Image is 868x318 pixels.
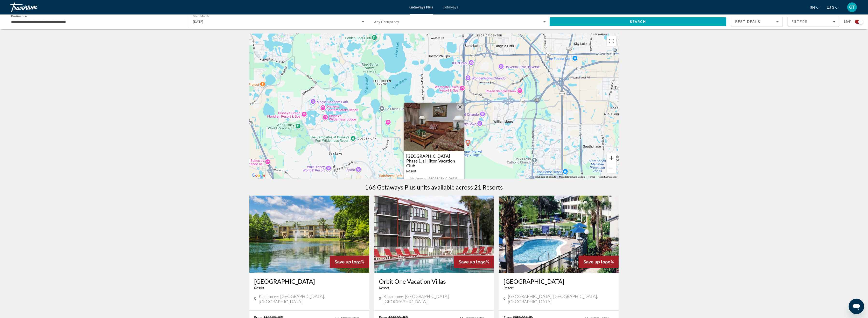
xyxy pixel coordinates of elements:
[630,20,646,24] span: Search
[384,294,489,304] span: Kissimmee, [GEOGRAPHIC_DATA], [GEOGRAPHIC_DATA]
[379,278,489,285] a: Orbit One Vacation Villas
[330,256,369,268] div: 91%
[251,172,266,179] img: Google
[11,15,27,18] span: Destination
[607,163,616,173] button: Zoom out
[508,294,614,304] span: [GEOGRAPHIC_DATA], [GEOGRAPHIC_DATA], [GEOGRAPHIC_DATA]
[254,278,364,285] a: [GEOGRAPHIC_DATA]
[404,103,464,151] img: Polynesian Isles Phase 1, a Hilton Vacation Club
[846,2,858,12] button: User Menu
[406,154,462,168] a: [GEOGRAPHIC_DATA] Phase 1, a Hilton Vacation Club
[607,36,616,46] button: Toggle fullscreen view
[379,286,389,290] span: Resort
[406,169,416,173] span: Resort
[254,286,264,290] span: Resort
[410,177,462,184] span: Kissimmee, [GEOGRAPHIC_DATA], [GEOGRAPHIC_DATA]
[374,196,494,273] img: Orbit One Vacation Villas
[535,175,556,179] button: Keyboard shortcuts
[588,176,595,178] a: Terms (opens in new tab)
[193,20,203,24] span: [DATE]
[810,4,819,11] button: Change language
[410,5,433,9] a: Getaways Plus
[849,299,864,314] iframe: Button to launch messaging window
[735,19,779,25] mat-select: Sort by
[607,153,616,163] button: Zoom in
[259,294,364,304] span: Kissimmee, [GEOGRAPHIC_DATA], [GEOGRAPHIC_DATA]
[788,17,839,27] button: Filters
[365,184,503,191] h1: 166 Getaways Plus units available across 21 Resorts
[791,20,808,24] span: Filters
[550,17,726,26] button: Search
[827,6,834,10] span: USD
[598,176,617,178] a: Report a map error
[583,259,605,264] span: Save up to
[735,20,760,24] span: Best Deals
[251,172,266,179] a: Open this area in Google Maps (opens a new window)
[827,4,839,11] button: Change currency
[193,15,209,18] span: Start Month
[459,259,480,264] span: Save up to
[11,19,182,25] input: Select destination
[249,196,369,273] img: Silver Lake Resort
[454,256,494,268] div: 90%
[810,6,815,10] span: en
[504,278,614,285] a: [GEOGRAPHIC_DATA]
[374,20,399,24] span: Any Occupancy
[579,256,619,268] div: 90%
[335,259,356,264] span: Save up to
[456,103,464,111] button: Close
[504,286,514,290] span: Resort
[849,5,855,10] span: GT
[844,18,851,25] span: Map
[499,196,619,273] img: Westgate Leisure Resort
[443,5,459,9] a: Getaways
[10,1,58,14] a: Travorium
[559,176,585,178] span: Map data ©2025 Google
